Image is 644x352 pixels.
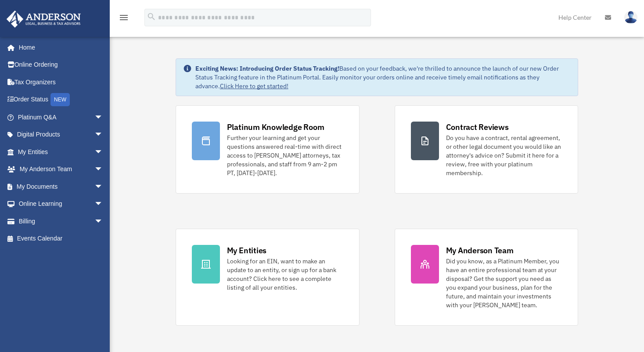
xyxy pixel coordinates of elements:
a: Billingarrow_drop_down [6,212,116,230]
a: My Anderson Teamarrow_drop_down [6,161,116,178]
div: Based on your feedback, we're thrilled to announce the launch of our new Order Status Tracking fe... [195,64,571,90]
a: Click Here to get started! [220,82,288,90]
a: Platinum Q&Aarrow_drop_down [6,108,116,126]
span: arrow_drop_down [94,178,112,196]
span: arrow_drop_down [94,108,112,126]
i: search [147,12,156,22]
a: Digital Productsarrow_drop_down [6,126,116,144]
div: My Entities [227,245,266,256]
span: arrow_drop_down [94,143,112,161]
img: Anderson Advisors Platinum Portal [4,11,83,28]
div: NEW [50,93,70,106]
div: My Anderson Team [446,245,514,256]
span: arrow_drop_down [94,212,112,230]
span: arrow_drop_down [94,195,112,213]
div: Did you know, as a Platinum Member, you have an entire professional team at your disposal? Get th... [446,257,562,309]
a: Events Calendar [6,230,116,248]
a: Tax Organizers [6,73,116,91]
a: Platinum Knowledge Room Further your learning and get your questions answered real-time with dire... [176,105,360,194]
div: Looking for an EIN, want to make an update to an entity, or sign up for a bank account? Click her... [227,257,343,292]
a: Contract Reviews Do you have a contract, rental agreement, or other legal document you would like... [395,105,579,194]
strong: Exciting News: Introducing Order Status Tracking! [195,65,339,72]
a: Online Ordering [6,56,116,74]
span: arrow_drop_down [94,161,112,179]
img: User Pic [624,11,637,24]
a: Home [6,39,112,56]
div: Do you have a contract, rental agreement, or other legal document you would like an attorney's ad... [446,133,562,177]
div: Platinum Knowledge Room [227,122,324,133]
a: My Entitiesarrow_drop_down [6,143,116,161]
a: Order StatusNEW [6,91,116,109]
a: menu [119,15,129,23]
a: My Anderson Team Did you know, as a Platinum Member, you have an entire professional team at your... [395,229,579,326]
div: Further your learning and get your questions answered real-time with direct access to [PERSON_NAM... [227,133,343,177]
div: Contract Reviews [446,122,509,133]
span: arrow_drop_down [94,126,112,144]
i: menu [119,12,129,23]
a: My Documentsarrow_drop_down [6,178,116,195]
a: Online Learningarrow_drop_down [6,195,116,213]
a: My Entities Looking for an EIN, want to make an update to an entity, or sign up for a bank accoun... [176,229,360,326]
